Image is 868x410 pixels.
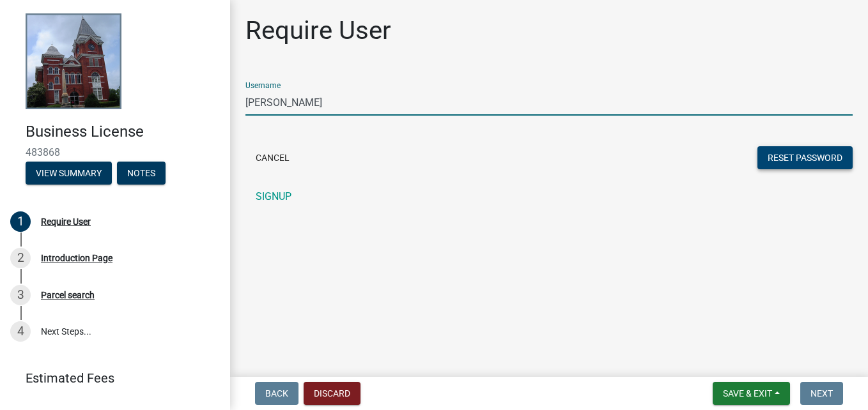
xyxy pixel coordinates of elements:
div: Require User [41,217,91,226]
button: Cancel [245,146,300,169]
h4: Business License [26,123,220,141]
button: Reset Password [757,146,853,169]
div: 3 [10,285,31,305]
a: Estimated Fees [10,365,210,391]
div: Parcel search [41,291,95,300]
wm-modal-confirm: Summary [26,169,112,179]
span: Save & Exit [723,388,772,399]
span: Back [265,388,288,399]
button: Notes [117,162,166,185]
div: Introduction Page [41,254,112,262]
div: 4 [10,321,31,342]
div: 2 [10,248,31,268]
button: Back [255,382,298,405]
h1: Require User [245,15,391,46]
wm-modal-confirm: Notes [117,169,166,179]
span: 483868 [26,146,205,158]
div: 1 [10,211,31,232]
span: Next [810,388,833,399]
button: Next [800,382,843,405]
button: Discard [304,382,360,405]
button: View Summary [26,162,112,185]
img: Talbot County, Georgia [26,13,121,109]
a: SIGNUP [245,184,853,209]
button: Save & Exit [713,382,790,405]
